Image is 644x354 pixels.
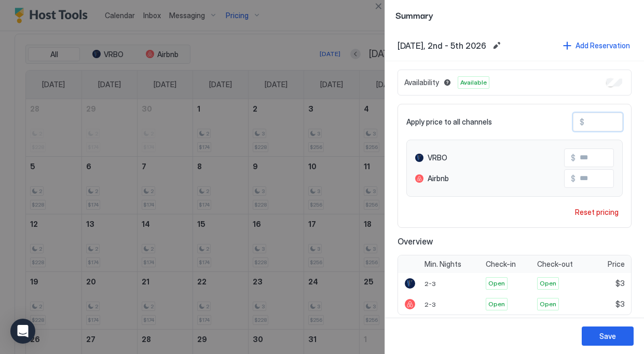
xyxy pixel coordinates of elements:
span: $ [571,153,576,162]
button: Save [582,326,634,346]
span: Open [488,279,505,288]
span: $3 [615,279,625,288]
span: Check-out [537,260,573,269]
span: $3 [615,299,625,309]
span: Check-in [486,260,516,269]
span: 2-3 [424,280,436,288]
span: Open [488,299,505,309]
div: Open Intercom Messenger [10,319,35,344]
div: Reset pricing [575,207,619,217]
span: Open [540,299,556,309]
span: [DATE], 2nd - 5th 2026 [398,40,486,51]
span: Price [608,260,625,269]
button: Blocked dates override all pricing rules and remain unavailable until manually unblocked [441,76,454,89]
span: Min. Nights [424,260,461,269]
span: Apply price to all channels [406,117,492,127]
span: Overview [398,236,632,247]
span: Summary [395,8,634,21]
button: Reset pricing [571,205,623,219]
div: Save [599,331,616,342]
span: Available [460,78,487,87]
span: Availability [404,78,439,87]
span: $ [571,174,576,183]
span: 2-3 [424,301,436,308]
span: Open [540,279,556,288]
span: Airbnb [428,174,449,183]
span: VRBO [428,153,447,162]
div: Add Reservation [576,40,630,51]
button: Add Reservation [561,38,632,52]
span: $ [580,117,584,127]
button: Edit date range [490,39,503,52]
